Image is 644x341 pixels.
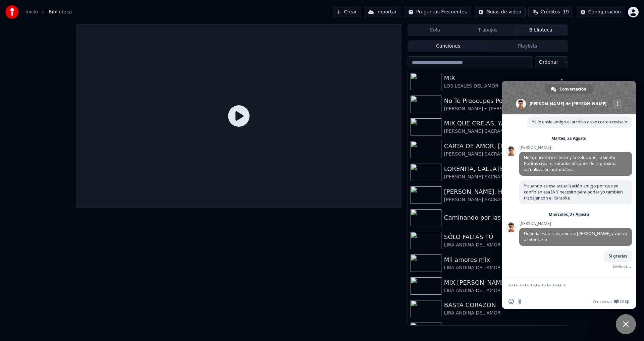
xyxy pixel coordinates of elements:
img: youka [5,5,19,19]
span: Y cuando es esa actualización amigo por que yo confio en esa IA Y necesito para poder yo tambien ... [524,183,623,201]
div: Caminando por las Calles [444,213,565,222]
div: No Te Preocupes Por Mí [444,96,565,106]
div: [PERSON_NAME] • [PERSON_NAME] [444,106,565,112]
div: [PERSON_NAME], HAY PALOMITA [444,187,565,196]
span: We run on [593,299,612,304]
button: Cola [409,25,462,35]
a: Cerrar el chat [616,314,636,334]
button: Preguntas Frecuentes [404,6,471,18]
div: CARTA DE AMOR, [PERSON_NAME], YA SE MARCHO [444,141,565,151]
span: Créditos [541,9,560,15]
span: Biblioteca [49,9,72,15]
button: Crear [332,6,361,18]
div: [PERSON_NAME] SACRAMENTO [444,151,565,158]
div: BASTA CORAZON [444,300,565,310]
div: LIRA ANDINA DEL AMOR [444,265,565,271]
div: MIX QUE CREIAS, YA NO TE ACUERDAS DE MI, QUE ME PASARA [444,119,565,128]
div: LIRA ANDINA DEL AMOR [444,242,565,248]
span: Ya le envie amigo el archivo a ese correo revisalo [532,119,627,125]
span: Debería estar listo, reinicie [PERSON_NAME] y vuelva a intentarlo. [524,231,627,242]
div: LIRA ANDINA DEL AMOR [444,310,565,317]
div: Mil amores mix [444,255,565,265]
div: Configuración [588,9,621,15]
span: Crisp [620,299,629,304]
div: Miércoles, 27 Agosto [549,213,589,217]
div: [PERSON_NAME] SACRAMENTO • [PERSON_NAME] [444,196,565,203]
a: Inicio [25,9,38,15]
button: Guías de video [474,6,526,18]
div: Martes, 26 Agosto [551,136,586,140]
span: Envío de [613,264,628,269]
textarea: Escribe aquí tu mensaje... [508,277,616,294]
a: We run onCrisp [593,299,629,304]
button: Canciones [409,42,488,51]
span: [PERSON_NAME] [519,221,632,226]
span: Hola, encontré el error y lo solucioné, lo siento. Podrás crear el karaoke después de la próxima ... [524,155,616,172]
div: A LOS FILOS DE UN CUCHILLO [444,323,565,333]
div: LOS LEALES DEL AMOR [444,83,558,90]
button: Créditos19 [528,6,573,18]
span: [PERSON_NAME] [519,145,632,150]
div: MIX [PERSON_NAME] [444,278,565,287]
span: Ordenar [539,59,558,66]
button: Trabajos [462,25,515,35]
span: Si gracias [609,253,627,259]
span: Conversación [559,84,586,94]
span: 19 [563,9,569,15]
div: LIRA ANDINA DEL AMOR [444,287,565,294]
div: [PERSON_NAME] SACRAMENTO [444,128,565,135]
div: SÓLO FALTAS TÚ [444,232,565,242]
button: Configuración [576,6,625,18]
nav: breadcrumb [25,9,72,15]
a: Conversación [545,84,593,94]
div: [PERSON_NAME] SACRAMENTO [444,174,565,180]
span: Enviar un archivo [517,299,523,304]
button: Biblioteca [514,25,567,35]
span: Insertar un emoji [508,299,514,304]
button: Playlists [488,42,567,51]
button: Importar [364,6,401,18]
div: LORENITA, CALLATE [444,164,565,174]
div: MIX [444,73,558,83]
